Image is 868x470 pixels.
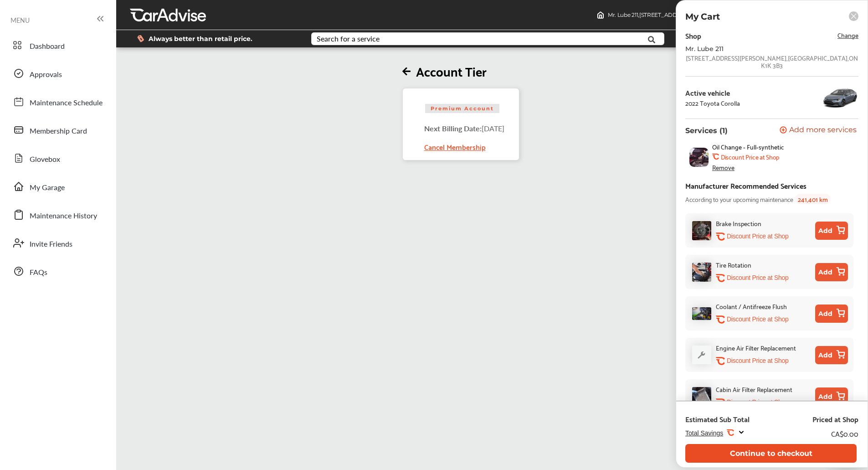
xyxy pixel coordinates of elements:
[815,346,848,364] button: Add
[712,164,734,171] div: Remove
[8,203,107,227] a: Maintenance History
[815,305,848,323] button: Add
[692,307,711,320] img: engine-cooling-thumb.jpg
[8,90,107,114] a: Maintenance Schedule
[30,238,72,250] span: Invite Friends
[482,123,504,134] span: [DATE]
[149,36,252,42] span: Always better than retail price.
[727,398,788,407] p: Discount Price at Shop
[30,267,47,279] span: FAQs
[727,232,788,241] p: Discount Price at Shop
[685,126,728,135] p: Services (1)
[10,16,30,24] span: MENU
[685,54,858,69] div: [STREET_ADDRESS][PERSON_NAME] , [GEOGRAPHIC_DATA] , ON K1K 3B3
[689,148,709,167] img: oil-change-thumb.jpg
[721,153,779,160] b: Discount Price at Shop
[8,175,107,198] a: My Garage
[812,414,858,424] div: Priced at Shop
[780,126,858,135] a: Add more services
[685,88,740,97] div: Active vehicle
[692,263,711,282] img: tire-rotation-thumb.jpg
[716,301,787,311] div: Coolant / Antifreeze Flush
[795,194,831,204] span: 241,401 km
[685,444,857,463] button: Continue to checkout
[30,182,65,194] span: My Garage
[685,45,831,52] div: Mr. Lube 211
[692,346,711,364] img: default_wrench_icon.d1a43860.svg
[716,342,796,353] div: Engine Air Filter Replacement
[727,315,788,324] p: Discount Price at Shop
[716,218,761,228] div: Brake Inspection
[425,104,499,113] span: Premium Account
[8,118,107,142] a: Membership Card
[8,33,107,57] a: Dashboard
[608,11,831,18] span: Mr. Lube 211 , [STREET_ADDRESS][PERSON_NAME] [GEOGRAPHIC_DATA] , ON K1K 3B3
[727,274,788,282] p: Discount Price at Shop
[789,126,857,135] span: Add more services
[685,429,723,437] span: Total Savings
[30,97,103,109] span: Maintenance Schedule
[8,146,107,170] a: Glovebox
[30,125,87,137] span: Membership Card
[597,11,604,19] img: header-home-logo.8d720a4f.svg
[8,259,107,283] a: FAQs
[685,29,701,41] div: Shop
[685,179,806,191] div: Manufacturer Recommended Services
[8,231,107,255] a: Invite Friends
[716,259,751,270] div: Tire Rotation
[692,221,711,240] img: brake-inspection-thumb.jpg
[137,35,144,42] img: dollor_label_vector.a70140d1.svg
[837,30,858,40] span: Change
[716,384,792,394] div: Cabin Air Filter Replacement
[815,263,848,281] button: Add
[685,194,793,204] span: According to your upcoming maintenance
[822,84,858,111] img: 13625_st0640_046.png
[424,123,482,134] strong: Next Billing Date:
[815,387,848,406] button: Add
[692,387,711,406] img: cabin-air-filter-replacement-thumb.jpg
[424,134,504,153] div: Cancel Membership
[727,356,788,365] p: Discount Price at Shop
[780,126,857,135] button: Add more services
[317,35,380,42] div: Search for a service
[685,414,750,424] div: Estimated Sub Total
[30,154,60,165] span: Glovebox
[30,41,65,52] span: Dashboard
[831,427,858,439] div: CA$0.00
[30,69,62,81] span: Approvals
[8,62,107,85] a: Approvals
[685,11,720,22] p: My Cart
[30,210,97,222] span: Maintenance History
[815,222,848,240] button: Add
[402,63,519,79] h2: Account Tier
[712,143,784,150] span: Oil Change - Full-synthetic
[685,99,740,107] div: 2022 Toyota Corolla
